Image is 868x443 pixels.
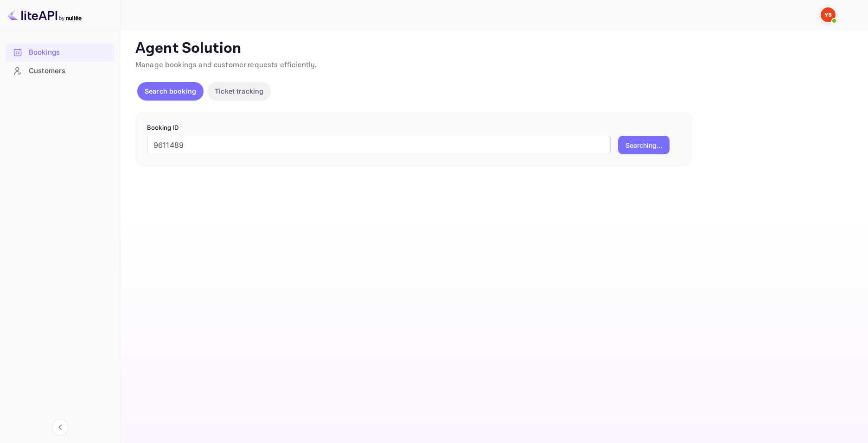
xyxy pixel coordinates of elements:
span: Manage bookings and customer requests efficiently. [135,60,317,70]
button: Searching... [618,136,670,154]
button: Collapse navigation [52,419,69,436]
p: Search booking [145,86,196,96]
div: Customers [29,66,110,76]
img: Yandex Support [821,7,836,22]
div: Customers [6,62,115,80]
div: Bookings [6,44,115,62]
a: Bookings [6,44,115,61]
p: Agent Solution [135,39,851,58]
img: LiteAPI logo [7,7,82,22]
p: Booking ID [147,123,680,133]
div: Bookings [29,47,110,58]
a: Customers [6,62,115,79]
p: Ticket tracking [215,86,263,96]
input: Enter Booking ID (e.g., 63782194) [147,136,611,154]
